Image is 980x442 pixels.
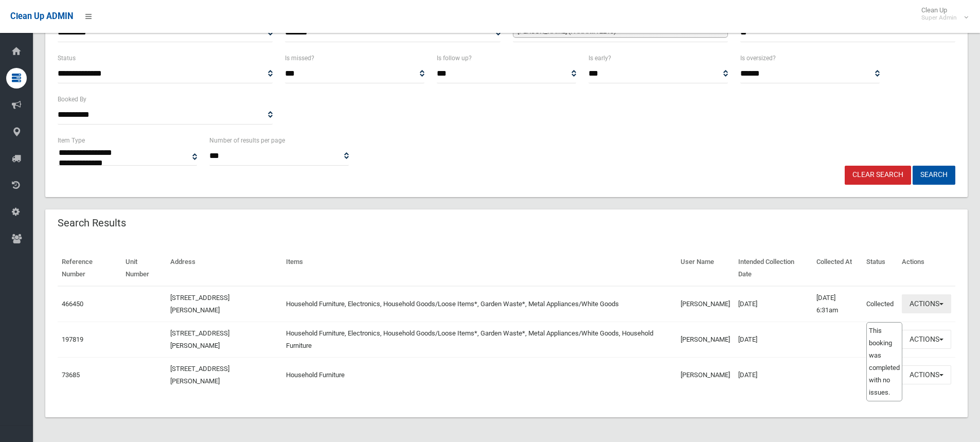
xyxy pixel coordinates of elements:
[921,14,957,22] small: Super Admin
[902,365,951,384] button: Actions
[902,330,951,349] button: Actions
[862,286,898,322] td: Collected
[166,251,282,286] th: Address
[845,166,911,185] a: Clear Search
[58,94,86,105] label: Booked By
[170,329,229,349] a: [STREET_ADDRESS][PERSON_NAME]
[58,135,85,146] label: Item Type
[902,294,951,313] button: Actions
[62,371,80,379] a: 73685
[170,365,229,385] a: [STREET_ADDRESS][PERSON_NAME]
[589,52,611,64] label: Is early?
[812,286,862,322] td: [DATE] 6:31am
[121,251,166,286] th: Unit Number
[916,6,967,22] span: Clean Up
[282,286,676,322] td: Household Furniture, Electronics, Household Goods/Loose Items*, Garden Waste*, Metal Appliances/W...
[58,52,76,64] label: Status
[10,11,73,21] span: Clean Up ADMIN
[676,322,734,357] td: [PERSON_NAME]
[812,251,862,286] th: Collected At
[62,300,83,308] a: 466450
[734,357,812,393] td: [DATE]
[282,251,676,286] th: Items
[62,335,83,343] a: 197819
[734,322,812,357] td: [DATE]
[437,52,472,64] label: Is follow up?
[866,322,902,401] div: This booking was completed with no issues.
[170,294,229,314] a: [STREET_ADDRESS][PERSON_NAME]
[740,52,776,64] label: Is oversized?
[862,322,898,357] td: Collected
[676,251,734,286] th: User Name
[282,357,676,393] td: Household Furniture
[45,213,138,233] header: Search Results
[58,251,121,286] th: Reference Number
[734,251,812,286] th: Intended Collection Date
[282,322,676,357] td: Household Furniture, Electronics, Household Goods/Loose Items*, Garden Waste*, Metal Appliances/W...
[862,357,898,393] td: Collected
[209,135,285,146] label: Number of results per page
[676,357,734,393] td: [PERSON_NAME]
[913,166,955,185] button: Search
[862,251,898,286] th: Status
[676,286,734,322] td: [PERSON_NAME]
[734,286,812,322] td: [DATE]
[898,251,955,286] th: Actions
[285,52,314,64] label: Is missed?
